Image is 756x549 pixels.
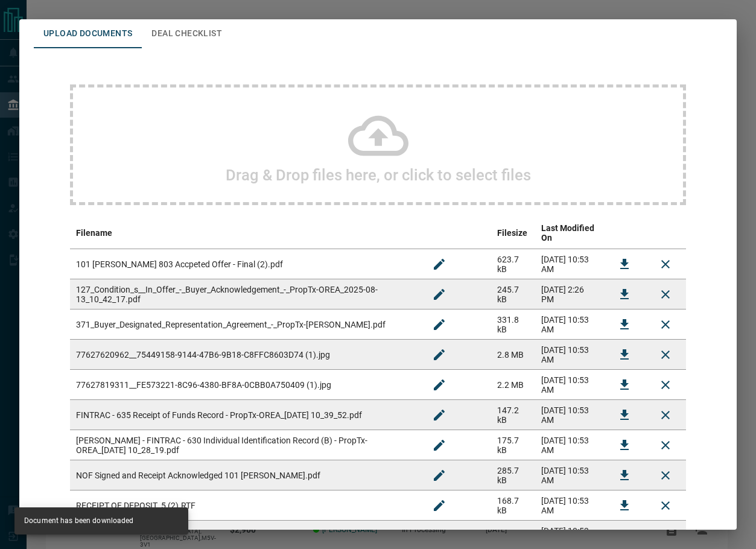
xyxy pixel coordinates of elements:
[535,340,604,370] td: [DATE] 10:53 AM
[610,431,639,460] button: Download
[491,430,536,460] td: 175.7 kB
[610,461,639,490] button: Download
[425,310,454,339] button: Rename
[535,217,604,249] th: Last Modified On
[425,370,454,399] button: Rename
[70,84,686,205] div: Drag & Drop files here, or click to select files
[226,166,531,184] h2: Drag & Drop files here, or click to select files
[491,490,536,521] td: 168.7 kB
[425,280,454,309] button: Rename
[651,310,680,339] button: Remove File
[535,490,604,521] td: [DATE] 10:53 AM
[491,279,536,309] td: 245.7 kB
[645,217,686,249] th: delete file action column
[491,370,536,400] td: 2.2 MB
[425,250,454,279] button: Rename
[651,491,680,520] button: Remove File
[70,217,419,249] th: Filename
[24,511,134,531] div: Document has been downloaded
[610,280,639,309] button: Download
[425,431,454,460] button: Rename
[425,491,454,520] button: Rename
[70,490,419,521] td: RECEIPT OF DEPOSIT_5 (2).RTF
[535,279,604,309] td: [DATE] 2:26 PM
[651,370,680,399] button: Remove File
[70,309,419,340] td: 371_Buyer_Designated_Representation_Agreement_-_PropTx-[PERSON_NAME].pdf
[70,279,419,309] td: 127_Condition_s__In_Offer_-_Buyer_Acknowledgement_-_PropTx-OREA_2025-08-13_10_42_17.pdf
[425,401,454,430] button: Rename
[651,280,680,309] button: Remove File
[142,19,232,48] button: Deal Checklist
[651,431,680,460] button: Remove File
[535,309,604,340] td: [DATE] 10:53 AM
[535,249,604,279] td: [DATE] 10:53 AM
[535,400,604,430] td: [DATE] 10:53 AM
[610,370,639,399] button: Download
[34,19,142,48] button: Upload Documents
[610,340,639,369] button: Download
[70,460,419,490] td: NOF Signed and Receipt Acknowledged 101 [PERSON_NAME].pdf
[70,340,419,370] td: 77627620962__75449158-9144-47B6-9B18-C8FFC8603D74 (1).jpg
[610,310,639,339] button: Download
[70,370,419,400] td: 77627819311__FE573221-8C96-4380-BF8A-0CBB0A750409 (1).jpg
[651,401,680,430] button: Remove File
[535,370,604,400] td: [DATE] 10:53 AM
[535,460,604,490] td: [DATE] 10:53 AM
[610,491,639,520] button: Download
[491,309,536,340] td: 331.8 kB
[610,401,639,430] button: Download
[419,217,491,249] th: edit column
[70,400,419,430] td: FINTRAC - 635 Receipt of Funds Record - PropTx-OREA_[DATE] 10_39_52.pdf
[651,340,680,369] button: Remove File
[70,249,419,279] td: 101 [PERSON_NAME] 803 Accpeted Offer - Final (2).pdf
[70,430,419,460] td: [PERSON_NAME] - FINTRAC - 630 Individual Identification Record (B) - PropTx-OREA_[DATE] 10_28_19.pdf
[491,217,536,249] th: Filesize
[491,249,536,279] td: 623.7 kB
[425,461,454,490] button: Rename
[651,461,680,490] button: Remove File
[604,217,645,249] th: download action column
[491,400,536,430] td: 147.2 kB
[610,250,639,279] button: Download
[491,460,536,490] td: 285.7 kB
[425,340,454,369] button: Rename
[651,250,680,279] button: Remove File
[491,340,536,370] td: 2.8 MB
[535,430,604,460] td: [DATE] 10:53 AM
